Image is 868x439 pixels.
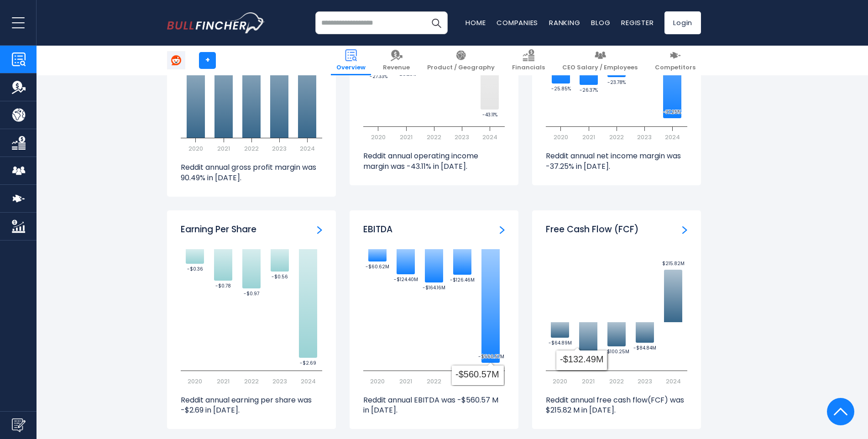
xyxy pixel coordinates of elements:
text: -43.11% [482,111,497,118]
p: Reddit annual EBITDA was -$560.57 M in [DATE]. [363,395,505,416]
text: 2023 [638,377,652,386]
text: 2022 [244,144,259,153]
text: 2024 [482,133,497,141]
text: -$0.78 [215,282,231,289]
a: Blog [591,18,610,27]
text: 2022 [427,377,441,386]
text: -$64.89M [549,340,572,346]
a: EBITDA [500,224,505,234]
text: 2024 [666,377,681,386]
span: Product / Geography [427,64,495,72]
text: 2021 [217,144,230,153]
text: 2020 [188,377,202,386]
text: 2024 [301,377,316,386]
p: Reddit annual gross profit margin was 90.49% in [DATE]. [181,162,322,183]
a: Competitors [649,46,701,75]
text: 2023 [455,133,469,141]
h3: Earning Per Share [181,224,256,235]
text: -$164.16M [423,284,445,291]
text: 2021 [399,377,412,386]
img: bullfincher logo [167,12,265,33]
text: -$0.56 [272,273,288,280]
span: Overview [336,64,366,72]
text: 2022 [609,133,624,141]
text: 2023 [455,377,470,386]
text: -$124.40M [394,276,418,283]
text: 2020 [371,133,386,141]
a: Product / Geography [422,46,500,75]
text: 2022 [244,377,259,386]
text: $215.82M [662,260,685,267]
text: 2023 [272,377,287,386]
a: Home [465,18,486,27]
text: -$0.36 [187,266,203,272]
text: -$0.97 [244,290,259,297]
text: -$560.57M [478,353,504,360]
text: 2022 [609,377,624,386]
p: Reddit annual earning per share was -$2.69 in [DATE]. [181,395,322,416]
text: 2024 [300,144,315,153]
text: -$2.69 [300,360,316,366]
span: Revenue [383,64,410,72]
text: 2020 [188,144,203,153]
text: 2023 [272,144,287,153]
a: + [199,52,216,69]
text: -27.33% [370,73,387,80]
text: 2021 [582,377,595,386]
p: Reddit annual free cash flow(FCF) was $215.82 M in [DATE]. [546,395,687,416]
a: Ranking [549,18,580,27]
a: Companies [497,18,538,27]
text: -23.78% [607,79,626,86]
text: 2020 [554,133,568,141]
span: CEO Salary / Employees [562,64,638,72]
text: -37.25% [663,109,681,115]
a: CEO Salary / Employees [557,46,643,75]
a: Go to homepage [167,12,265,33]
a: Overview [331,46,371,75]
text: -25.85% [551,85,571,92]
text: 2021 [217,377,230,386]
text: 2022 [427,133,441,141]
text: -$100.25M [604,348,629,355]
text: -$84.84M [633,345,656,351]
a: Revenue [377,46,415,75]
a: Register [621,18,654,27]
button: Search [425,11,448,34]
h3: Free Cash Flow (FCF) [546,224,639,235]
text: -$126.46M [450,277,475,283]
text: -$132.49M [576,356,601,363]
a: Free Cash Flow [682,224,687,234]
text: 2021 [582,133,595,141]
p: Reddit annual net income margin was -37.25% in [DATE]. [546,151,687,172]
text: -26.37% [580,87,598,94]
text: 2024 [483,377,498,386]
a: Financials [507,46,550,75]
a: Login [664,11,701,34]
a: Earning Per Share [317,224,322,234]
text: 2020 [370,377,385,386]
text: 2020 [553,377,567,386]
text: 2023 [637,133,652,141]
text: 2024 [665,133,680,141]
h3: EBITDA [363,224,392,235]
img: RDDT logo [167,52,185,69]
text: 2021 [400,133,413,141]
span: Competitors [655,64,695,72]
text: -$60.62M [366,263,389,270]
span: Financials [512,64,545,72]
p: Reddit annual operating income margin was -43.11% in [DATE]. [363,151,505,172]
